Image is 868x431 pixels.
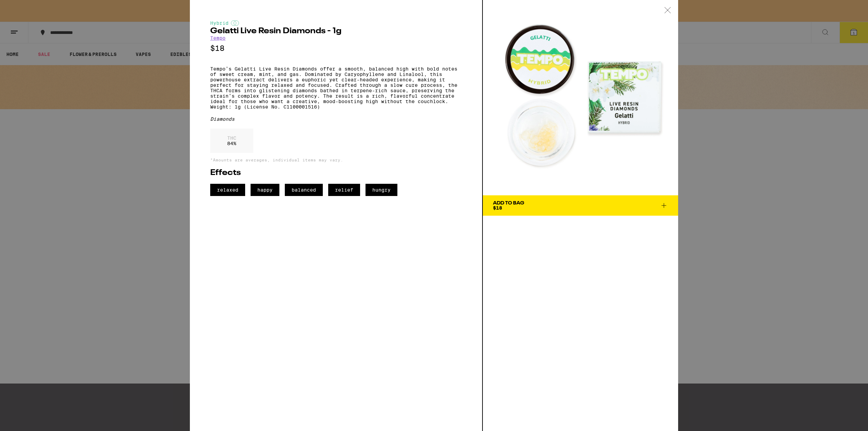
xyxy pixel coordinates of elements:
[210,169,462,177] h2: Effects
[210,44,462,53] p: $18
[210,184,245,196] span: relaxed
[210,66,462,110] p: Tempo’s Gelatti Live Resin Diamonds offer a smooth, balanced high with bold notes of sweet cream,...
[210,116,462,122] div: Diamonds
[210,20,462,26] div: Hybrid
[210,35,225,41] a: Tempo
[493,201,524,205] div: Add To Bag
[210,129,253,153] div: 84 %
[0,0,370,49] button: Redirect to URL
[483,195,678,216] button: Add To Bag$18
[366,184,397,196] span: hungry
[227,135,236,141] p: THC
[210,158,462,162] p: *Amounts are averages, individual items may vary.
[231,20,239,26] img: hybridColor.svg
[210,27,462,35] h2: Gelatti Live Resin Diamonds - 1g
[251,184,279,196] span: happy
[493,205,502,211] span: $18
[285,184,323,196] span: balanced
[328,184,360,196] span: relief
